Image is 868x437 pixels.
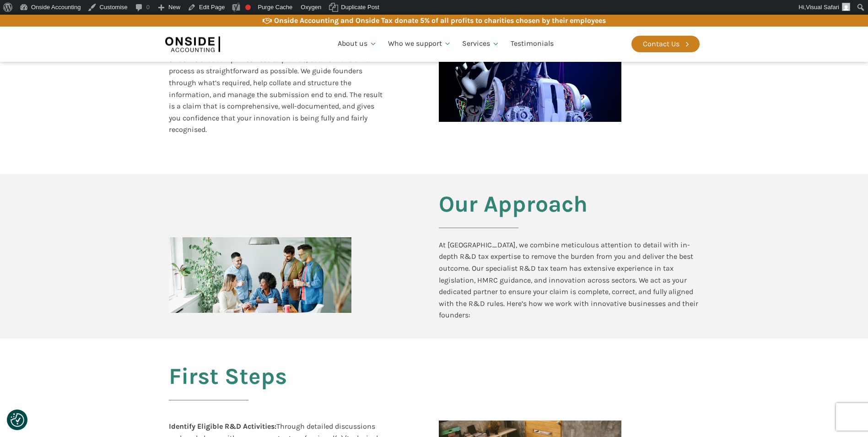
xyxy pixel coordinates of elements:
[245,5,251,10] div: Focus keyphrase not set
[806,4,839,11] span: Visual Safari
[332,28,383,60] a: About us
[383,28,457,60] a: Who we support
[505,28,559,60] a: Testimonials
[457,28,505,60] a: Services
[439,191,588,239] h2: Our Approach
[274,15,606,27] div: Onside Accounting and Onside Tax donate 5% of all profits to charities chosen by their employees
[169,30,385,136] div: Preparing a robust claim also means presenting the right evidence in the right way. There is alwa...
[11,413,24,427] img: Revisit consent button
[643,38,679,50] div: Contact Us
[631,36,700,52] a: Contact Us
[169,422,276,431] b: Identify Eligible R&D Activities:
[11,413,24,427] button: Consent Preferences
[169,364,700,411] h2: First Steps
[439,239,700,321] div: At [GEOGRAPHIC_DATA], we combine meticulous attention to detail with in-depth R&D tax expertise t...
[165,33,220,55] img: Onside Accounting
